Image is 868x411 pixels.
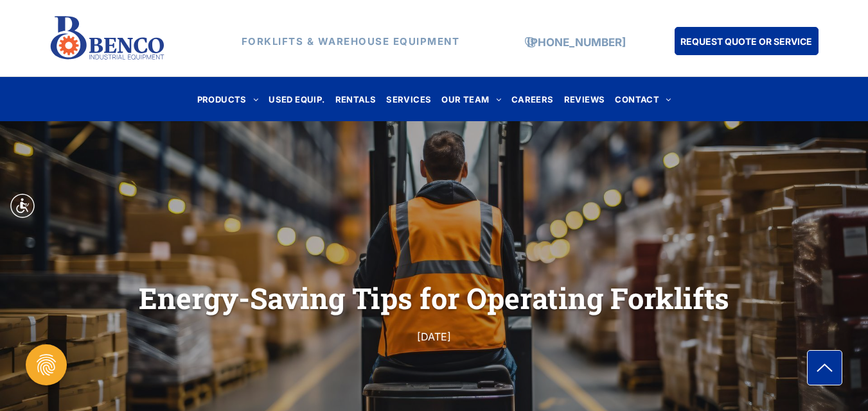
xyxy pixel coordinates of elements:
a: CAREERS [506,90,559,108]
span: REQUEST QUOTE OR SERVICE [680,29,812,53]
a: [PHONE_NUMBER] [527,36,626,49]
div: [DATE] [195,328,673,346]
a: USED EQUIP. [263,90,330,108]
strong: FORKLIFTS & WAREHOUSE EQUIPMENT [242,35,460,47]
h1: Energy-Saving Tips for Operating Forklifts [81,278,788,318]
a: SERVICES [381,90,436,108]
a: RENTALS [330,90,382,108]
a: REVIEWS [559,90,610,108]
a: CONTACT [610,90,676,108]
a: REQUEST QUOTE OR SERVICE [675,27,819,55]
a: PRODUCTS [192,90,264,108]
a: OUR TEAM [436,90,506,108]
